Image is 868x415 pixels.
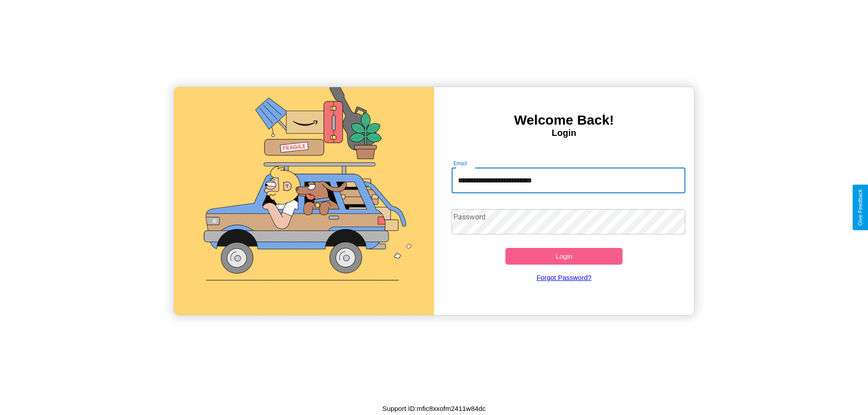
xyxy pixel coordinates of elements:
[447,265,681,290] a: Forgot Password?
[434,112,694,128] h3: Welcome Back!
[174,87,434,315] img: gif
[857,189,863,226] div: Give Feedback
[453,159,467,167] label: Email
[505,248,623,265] button: Login
[382,402,486,415] p: Support ID: mfic8xxofm2411w84dc
[434,128,694,138] h4: Login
